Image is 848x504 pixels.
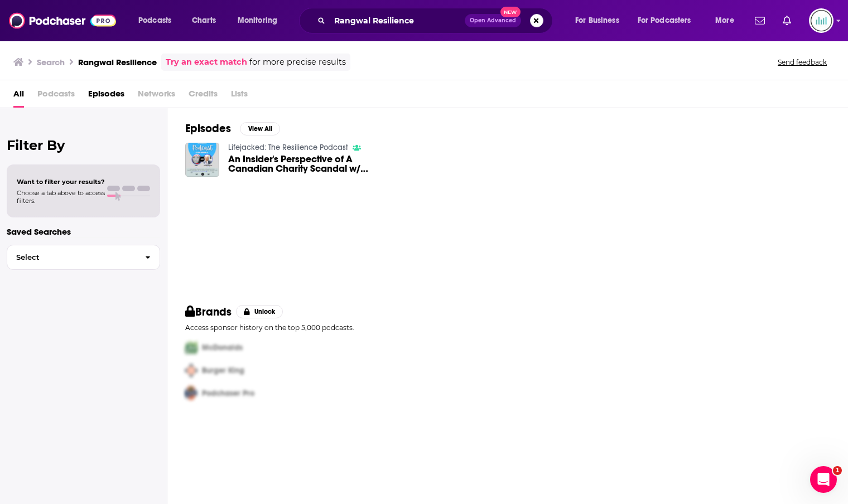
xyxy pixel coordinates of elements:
[37,85,75,108] span: Podcasts
[567,12,633,30] button: open menu
[750,11,769,30] a: Show notifications dropdown
[185,122,280,135] a: EpisodesView All
[707,12,748,30] button: open menu
[638,13,691,28] span: For Podcasters
[181,382,202,405] img: Third Pro Logo
[138,85,175,108] span: Networks
[231,85,248,108] span: Lists
[715,13,734,28] span: More
[778,11,796,30] a: Show notifications dropdown
[185,122,231,135] h2: Episodes
[470,18,516,23] span: Open Advanced
[131,12,186,30] button: open menu
[809,8,833,33] span: Logged in as podglomerate
[17,178,105,186] span: Want to filter your results?
[202,389,254,398] span: Podchaser Pro
[809,8,833,33] button: Show profile menu
[138,13,171,28] span: Podcasts
[7,245,160,270] button: Select
[88,85,124,108] a: Episodes
[810,466,837,493] iframe: Intercom live chat
[78,57,157,67] h3: Rangwal Resilience
[202,366,244,375] span: Burger King
[9,10,116,31] img: Podchaser - Follow, Share and Rate Podcasts
[228,143,348,152] a: Lifejacked: The Resilience Podcast
[7,226,160,237] p: Saved Searches
[500,7,521,17] span: New
[13,85,24,108] a: All
[181,359,202,382] img: Second Pro Logo
[7,254,136,261] span: Select
[809,8,833,33] img: User Profile
[230,12,292,30] button: open menu
[202,343,243,352] span: McDonalds
[37,57,65,67] h3: Search
[185,305,232,319] h2: Brands
[465,14,521,27] button: Open AdvancedNew
[240,122,280,135] button: View All
[249,56,346,69] span: for more precise results
[238,13,277,28] span: Monitoring
[17,189,105,205] span: Choose a tab above to access filters.
[575,13,619,28] span: For Business
[236,305,283,318] button: Unlock
[330,12,465,30] input: Search podcasts, credits, & more...
[630,12,707,30] button: open menu
[310,8,563,33] div: Search podcasts, credits, & more...
[228,154,392,173] span: An Insider's Perspective of A Canadian Charity Scandal w/ [PERSON_NAME]
[166,56,247,69] a: Try an exact match
[7,137,160,153] h2: Filter By
[833,466,842,475] span: 1
[774,57,830,67] button: Send feedback
[189,85,218,108] span: Credits
[185,323,830,332] p: Access sponsor history on the top 5,000 podcasts.
[181,336,202,359] img: First Pro Logo
[192,13,216,28] span: Charts
[228,154,392,173] a: An Insider's Perspective of A Canadian Charity Scandal w/ Tawfiq Rangwala
[185,143,219,177] img: An Insider's Perspective of A Canadian Charity Scandal w/ Tawfiq Rangwala
[185,12,223,30] a: Charts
